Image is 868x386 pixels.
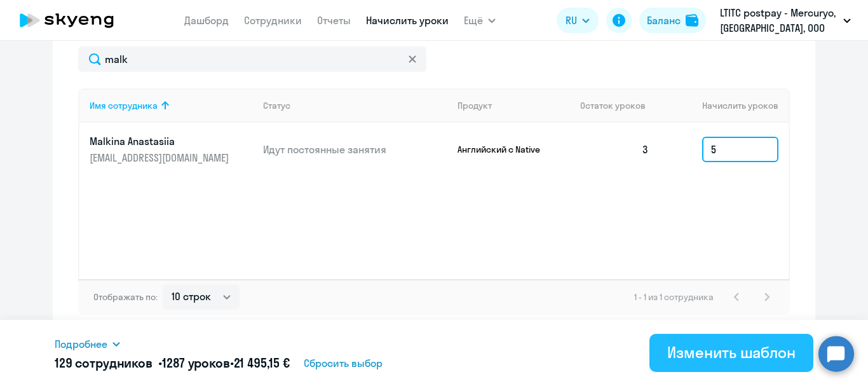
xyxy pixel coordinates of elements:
p: Malkina Anastasiia [90,134,232,148]
div: Остаток уроков [580,100,659,111]
span: 21 495,15 € [234,355,290,371]
button: Ещё [464,8,496,33]
a: Дашборд [184,14,229,27]
p: LTITC postpay - Mercuryo, [GEOGRAPHIC_DATA], ООО [720,5,838,36]
div: Имя сотрудника [90,100,253,111]
span: RU [566,13,577,28]
span: 1287 уроков [162,355,229,371]
td: 3 [570,123,659,176]
h5: 129 сотрудников • • [55,354,290,372]
button: LTITC postpay - Mercuryo, [GEOGRAPHIC_DATA], ООО [714,5,857,36]
div: Продукт [458,100,492,111]
button: RU [557,8,599,33]
a: Malkina Anastasiia[EMAIL_ADDRESS][DOMAIN_NAME] [90,134,253,165]
img: balance [686,14,698,27]
div: Продукт [458,100,571,111]
a: Отчеты [317,14,351,27]
div: Имя сотрудника [90,100,158,111]
span: Ещё [464,13,483,28]
div: Статус [263,100,290,111]
input: Поиск по имени, email, продукту или статусу [78,46,426,72]
span: Сбросить выбор [304,355,383,371]
p: [EMAIL_ADDRESS][DOMAIN_NAME] [90,151,232,165]
div: Статус [263,100,447,111]
span: Подробнее [55,336,107,352]
p: Английский с Native [458,144,553,155]
span: Остаток уроков [580,100,646,111]
span: 1 - 1 из 1 сотрудника [634,291,714,303]
th: Начислить уроков [659,88,789,123]
button: Балансbalance [639,8,706,33]
div: Изменить шаблон [667,342,796,362]
span: Отображать по: [93,291,158,303]
div: Баланс [647,13,681,28]
button: Изменить шаблон [649,334,813,372]
a: Начислить уроки [366,14,449,27]
p: Идут постоянные занятия [263,142,447,156]
a: Сотрудники [244,14,302,27]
